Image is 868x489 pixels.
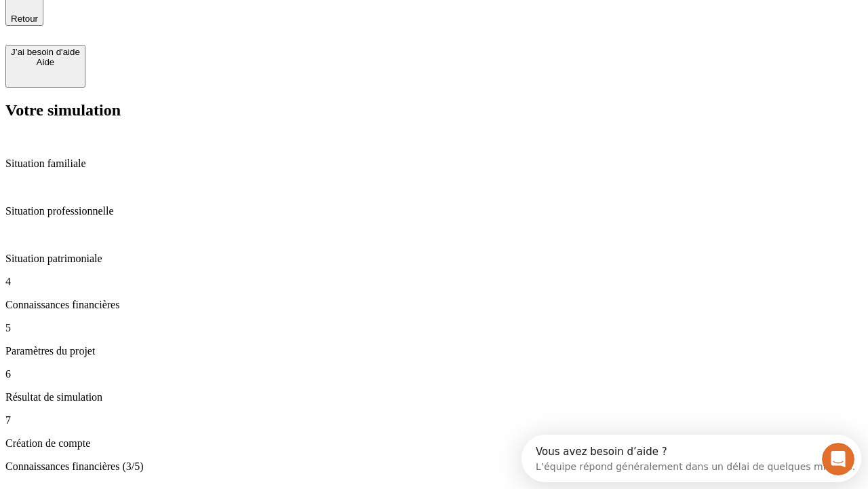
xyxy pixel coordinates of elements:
p: Situation patrimoniale [5,253,863,265]
p: 5 [5,322,863,334]
h2: Votre simulation [5,101,863,120]
p: 4 [5,276,863,288]
iframe: Intercom live chat [822,443,854,475]
p: Création de compte [5,437,863,450]
p: Résultat de simulation [5,391,863,403]
div: J’ai besoin d'aide [11,47,80,57]
p: 7 [5,414,863,427]
button: J’ai besoin d'aideAide [5,45,85,88]
span: Retour [11,14,38,24]
div: L’équipe répond généralement dans un délai de quelques minutes. [14,22,334,37]
div: Ouvrir le Messenger Intercom [5,5,374,43]
div: Vous avez besoin d’aide ? [14,12,334,22]
p: 6 [5,368,863,380]
p: Connaissances financières (3/5) [5,460,863,473]
p: Connaissances financières [5,299,863,311]
iframe: Intercom live chat discovery launcher [521,435,861,482]
p: Situation familiale [5,158,863,170]
p: Situation professionnelle [5,205,863,217]
p: Paramètres du projet [5,345,863,357]
div: Aide [11,57,80,67]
